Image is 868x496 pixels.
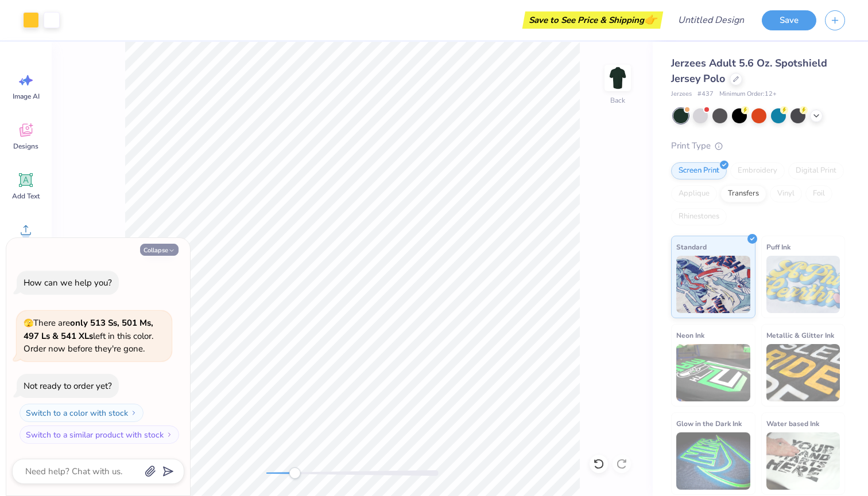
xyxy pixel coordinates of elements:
[671,185,717,202] div: Applique
[788,162,844,179] div: Digital Print
[671,139,845,153] div: Print Type
[20,425,179,444] button: Switch to a similar product with stock
[24,318,33,329] span: 🫣
[669,9,753,32] input: Untitled Design
[12,192,40,201] span: Add Text
[671,56,827,85] span: Jerzees Adult 5.6 Oz. Spotshield Jersey Polo
[730,162,785,179] div: Embroidery
[719,89,777,99] span: Minimum Order: 12 +
[24,277,112,288] div: How can we help you?
[166,431,173,438] img: Switch to a similar product with stock
[24,380,112,392] div: Not ready to order yet?
[720,185,766,202] div: Transfers
[13,92,40,101] span: Image AI
[525,11,660,29] div: Save to See Price & Shipping
[20,404,144,422] button: Switch to a color with stock
[140,244,179,256] button: Collapse
[676,256,750,313] img: Standard
[24,317,153,354] span: There are left in this color. Order now before they're gone.
[762,10,816,30] button: Save
[766,417,819,429] span: Water based Ink
[676,241,707,253] span: Standard
[130,409,137,416] img: Switch to a color with stock
[606,67,629,89] img: Back
[676,417,742,429] span: Glow in the Dark Ink
[671,162,727,179] div: Screen Print
[24,317,153,342] strong: only 513 Ss, 501 Ms, 497 Ls & 541 XLs
[676,432,750,490] img: Glow in the Dark Ink
[289,467,300,479] div: Accessibility label
[644,13,657,26] span: 👉
[766,432,840,490] img: Water based Ink
[766,256,840,313] img: Puff Ink
[671,89,692,99] span: Jerzees
[770,185,802,202] div: Vinyl
[676,344,750,401] img: Neon Ink
[13,142,38,151] span: Designs
[676,329,704,341] span: Neon Ink
[766,344,840,401] img: Metallic & Glitter Ink
[671,208,727,225] div: Rhinestones
[766,329,834,341] span: Metallic & Glitter Ink
[805,185,832,202] div: Foil
[766,241,790,253] span: Puff Ink
[697,89,714,99] span: # 437
[610,95,625,106] div: Back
